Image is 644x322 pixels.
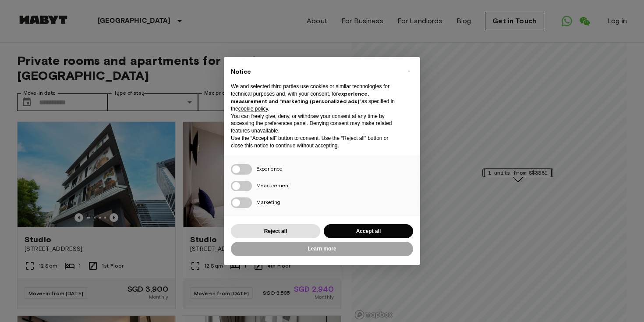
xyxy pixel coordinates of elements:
[402,64,416,78] button: Close this notice
[231,224,320,239] button: Reject all
[256,165,283,172] span: Experience
[231,113,399,135] p: You can freely give, deny, or withdraw your consent at any time by accessing the preferences pane...
[231,135,399,150] p: Use the “Accept all” button to consent. Use the “Reject all” button or close this notice to conti...
[256,199,280,205] span: Marketing
[231,242,413,256] button: Learn more
[324,224,413,239] button: Accept all
[231,83,399,112] p: We and selected third parties use cookies or similar technologies for technical purposes and, wit...
[238,106,268,112] a: cookie policy
[256,182,290,189] span: Measurement
[407,66,410,76] span: ×
[231,90,369,104] strong: experience, measurement and “marketing (personalized ads)”
[231,68,399,76] h2: Notice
